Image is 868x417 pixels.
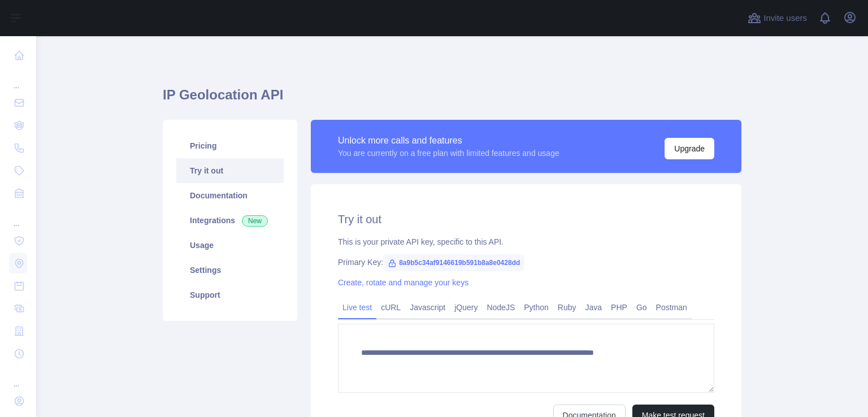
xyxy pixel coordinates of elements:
a: Ruby [553,298,581,316]
button: Upgrade [665,138,714,159]
a: Pricing [176,133,284,158]
a: Integrations New [176,208,284,233]
h2: Try it out [338,211,714,227]
h1: IP Geolocation API [163,86,741,113]
div: ... [9,206,27,228]
div: You are currently on a free plan with limited features and usage [338,147,559,159]
a: Python [519,298,553,316]
a: Try it out [176,158,284,183]
a: Java [581,298,607,316]
a: Create, rotate and manage your keys [338,278,468,287]
span: 8a9b5c34af9146619b591b8a8e0428dd [383,254,524,271]
button: Invite users [745,9,809,27]
a: Go [632,298,652,316]
div: Unlock more calls and features [338,134,559,147]
div: This is your private API key, specific to this API. [338,236,714,247]
span: Invite users [763,12,807,25]
div: Primary Key: [338,257,714,268]
a: Live test [338,298,376,316]
div: ... [9,68,27,90]
a: Settings [176,258,284,283]
a: Javascript [405,298,450,316]
a: jQuery [450,298,482,316]
span: New [242,215,268,227]
a: Documentation [176,183,284,208]
a: cURL [376,298,405,316]
a: Support [176,283,284,307]
a: PHP [606,298,632,316]
div: ... [9,366,27,389]
a: Postman [652,298,692,316]
a: NodeJS [482,298,519,316]
a: Usage [176,233,284,258]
